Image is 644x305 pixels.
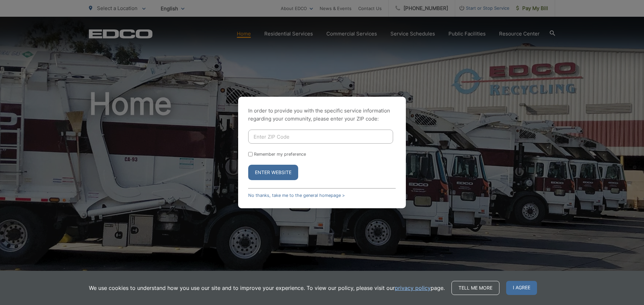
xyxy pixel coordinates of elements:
[89,284,445,292] p: We use cookies to understand how you use our site and to improve your experience. To view our pol...
[248,193,345,198] a: No thanks, take me to the general homepage >
[506,281,537,295] span: I agree
[248,165,298,180] button: Enter Website
[248,130,393,144] input: Enter ZIP Code
[395,284,431,292] a: privacy policy
[248,107,396,123] p: In order to provide you with the specific service information regarding your community, please en...
[451,281,499,295] a: Tell me more
[254,152,306,157] label: Remember my preference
